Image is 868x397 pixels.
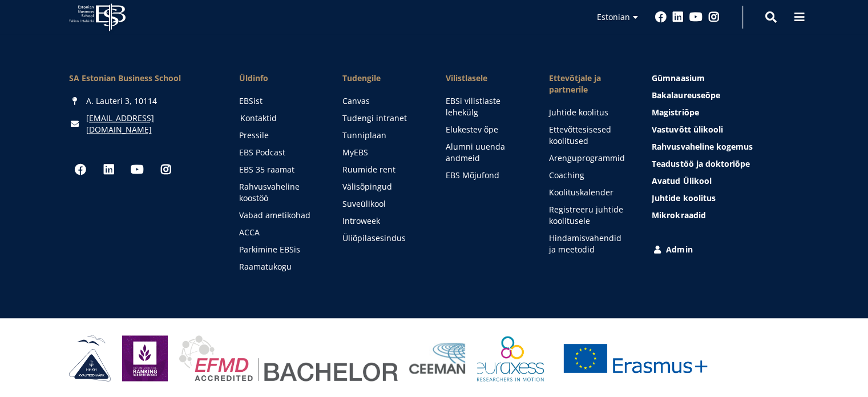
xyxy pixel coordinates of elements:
[122,335,168,381] img: Eduniversal
[655,11,667,23] a: Facebook
[86,113,216,135] a: [EMAIL_ADDRESS][DOMAIN_NAME]
[342,164,423,175] a: Ruumide rent
[652,158,799,170] a: Teadustöö ja doktoriõpe
[672,11,684,23] a: Linkedin
[342,181,423,193] a: Välisõpingud
[155,158,177,181] a: Instagram
[445,73,526,84] span: Vilistlasele
[69,158,92,181] a: Facebook
[239,210,320,221] a: Vabad ametikohad
[652,73,704,83] span: Gümnaasium
[652,107,699,118] span: Magistriõpe
[652,158,749,169] span: Teadustöö ja doktoriõpe
[69,95,216,107] div: A. Lauteri 3, 10114
[548,73,629,95] span: Ettevõtjale ja partnerile
[342,130,423,141] a: Tunniplaan
[548,170,629,181] a: Coaching
[689,11,703,23] a: Youtube
[652,210,705,220] span: Mikrokraadid
[652,193,715,203] span: Juhtide koolitus
[239,261,320,272] a: Raamatukogu
[239,130,320,141] a: Pressile
[652,124,722,135] span: Vastuvõtt ülikooli
[548,204,629,227] a: Registreeru juhtide koolitusele
[652,210,799,221] a: Mikrokraadid
[652,244,799,255] a: Admin
[548,187,629,198] a: Koolituskalender
[652,193,799,204] a: Juhtide koolitus
[652,107,799,118] a: Magistriõpe
[477,335,544,381] img: EURAXESS
[555,335,715,381] a: Erasmus +
[445,141,526,164] a: Alumni uuenda andmeid
[342,215,423,227] a: Introweek
[239,164,320,175] a: EBS 35 raamat
[548,107,629,118] a: Juhtide koolitus
[548,153,629,164] a: Arenguprogrammid
[652,73,799,84] a: Gümnaasium
[179,335,398,381] img: EFMD
[342,232,423,244] a: Üliõpilasesindus
[548,124,629,147] a: Ettevõttesisesed koolitused
[239,147,320,158] a: EBS Podcast
[69,335,111,381] img: HAKA
[342,198,423,210] a: Suveülikool
[239,73,320,84] span: Üldinfo
[652,124,799,135] a: Vastuvõtt ülikooli
[708,11,720,23] a: Instagram
[652,141,752,152] span: Rahvusvaheline kogemus
[409,343,466,374] img: Ceeman
[342,73,423,84] a: Tudengile
[69,73,216,84] div: SA Estonian Business School
[239,244,320,255] a: Parkimine EBSis
[239,227,320,238] a: ACCA
[445,170,526,181] a: EBS Mõjufond
[239,95,320,107] a: EBSist
[445,124,526,135] a: Elukestev õpe
[239,181,320,204] a: Rahvusvaheline koostöö
[240,113,321,124] a: Kontaktid
[342,147,423,158] a: MyEBS
[555,335,715,381] img: Erasmus+
[652,90,799,101] a: Bakalaureuseõpe
[652,90,720,101] span: Bakalaureuseõpe
[342,113,423,124] a: Tudengi intranet
[126,158,149,181] a: Youtube
[342,95,423,107] a: Canvas
[98,158,120,181] a: Linkedin
[548,232,629,255] a: Hindamisvahendid ja meetodid
[652,175,711,186] span: Avatud Ülikool
[652,175,799,187] a: Avatud Ülikool
[445,95,526,118] a: EBSi vilistlaste lehekülg
[652,141,799,153] a: Rahvusvaheline kogemus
